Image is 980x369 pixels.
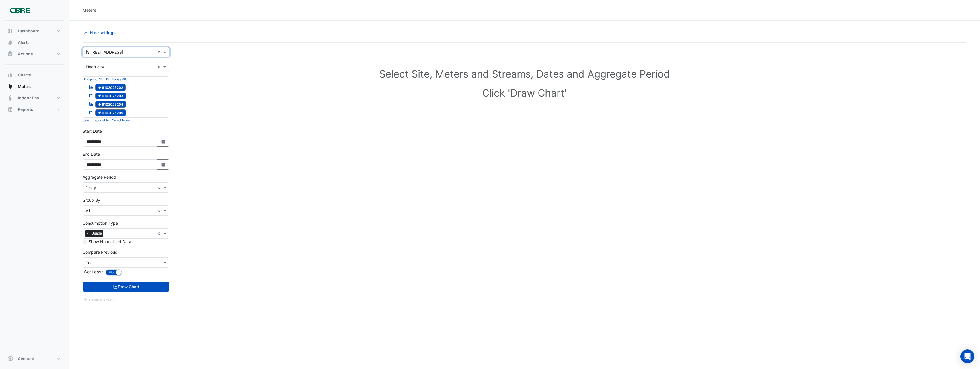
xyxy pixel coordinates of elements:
[89,101,94,106] fa-icon: Reportable
[89,84,94,89] fa-icon: Reportable
[83,7,96,13] div: Meters
[98,85,102,89] fa-icon: Electricity
[83,128,102,134] label: Start Date
[95,101,126,108] span: 6102025204
[92,68,957,80] h1: Select Site, Meters and Streams, Dates and Aggregate Period
[161,139,166,144] fa-icon: Select Date
[18,28,40,34] span: Dashboard
[83,220,118,226] label: Consumption Type
[98,94,102,98] fa-icon: Electricity
[161,162,166,167] fa-icon: Select Date
[89,239,131,245] label: Show Normalised Data
[18,107,33,112] span: Reports
[112,118,130,123] button: Select None
[83,28,119,38] button: Hide settings
[7,51,13,57] app-icon: Actions
[7,84,13,89] app-icon: Meters
[89,93,94,98] fa-icon: Reportable
[106,78,126,81] small: Collapse All
[7,107,13,112] app-icon: Reports
[7,28,13,34] app-icon: Dashboard
[98,111,102,115] fa-icon: Electricity
[5,37,64,48] button: Alerts
[18,95,39,101] span: Indoor Env
[83,297,115,302] app-escalated-ticket-create-button: Please draw the charts first
[157,49,162,55] span: Clear
[95,109,126,116] span: 6102025205
[83,269,104,275] label: Weekdays:
[112,118,130,122] small: Select None
[5,81,64,92] button: Meters
[18,72,31,78] span: Charts
[90,230,103,236] span: Usage
[18,84,32,89] span: Meters
[7,95,13,101] app-icon: Indoor Env
[5,353,64,364] button: Account
[5,69,64,81] button: Charts
[18,51,33,57] span: Actions
[83,174,116,180] label: Aggregate Period
[157,207,162,214] span: Clear
[7,5,33,16] img: Company Logo
[83,282,169,292] button: Draw Chart
[18,40,30,45] span: Alerts
[7,40,13,45] app-icon: Alerts
[157,184,162,191] span: Clear
[84,77,102,82] button: Expand All
[157,230,162,237] span: Clear
[960,349,974,363] div: Open Intercom Messenger
[89,110,94,115] fa-icon: Reportable
[5,25,64,37] button: Dashboard
[83,151,100,157] label: End Date
[157,64,162,70] span: Clear
[95,84,126,91] span: 6102025202
[85,230,90,236] span: ×
[106,77,126,82] button: Collapse All
[83,249,117,255] label: Compare Previous
[5,48,64,60] button: Actions
[98,102,102,106] fa-icon: Electricity
[18,356,34,362] span: Account
[95,93,126,99] span: 6102025203
[5,92,64,104] button: Indoor Env
[7,72,13,78] app-icon: Charts
[84,78,102,81] small: Expand All
[92,87,957,99] h1: Click 'Draw Chart'
[5,104,64,115] button: Reports
[83,118,109,122] small: Select Reportable
[83,197,100,203] label: Group By
[90,30,116,36] span: Hide settings
[83,118,109,123] button: Select Reportable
